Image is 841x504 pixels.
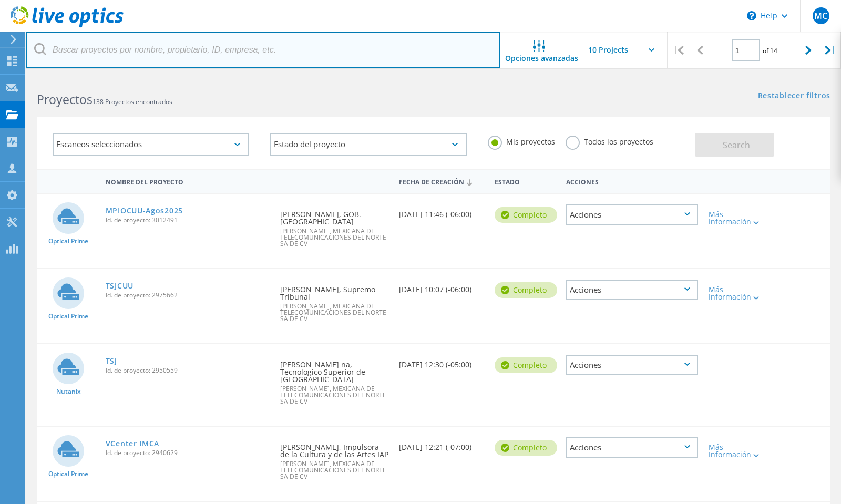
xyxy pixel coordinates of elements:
[723,139,750,151] span: Search
[106,357,117,365] a: TSj
[48,471,88,477] span: Optical Prime
[106,207,183,214] a: MPIOCUU-Agos2025
[26,32,500,68] input: Buscar proyectos por nombre, propietario, ID, empresa, etc.
[280,228,389,247] span: [PERSON_NAME], MEXICANA DE TELECOMUNICACIONES DEL NORTE SA DE CV
[275,427,394,490] div: [PERSON_NAME], Impulsora de la Cultura y de las Artes IAP
[566,437,699,458] div: Acciones
[747,11,756,20] svg: \n
[394,344,489,379] div: [DATE] 12:30 (-05:00)
[394,171,489,191] div: Fecha de creación
[819,32,841,69] div: |
[53,133,249,156] div: Escaneos seleccionados
[489,171,561,191] div: Estado
[106,292,270,299] span: Id. de proyecto: 2975662
[495,207,557,223] div: completo
[668,32,689,69] div: |
[48,238,88,244] span: Optical Prime
[695,133,774,157] button: Search
[275,194,394,258] div: [PERSON_NAME], GOB. [GEOGRAPHIC_DATA]
[106,282,134,290] a: TSJCUU
[709,286,762,301] div: Más Información
[566,204,699,225] div: Acciones
[270,133,467,156] div: Estado del proyecto
[100,171,275,191] div: Nombre del proyecto
[566,136,653,146] label: Todos los proyectos
[106,367,270,374] span: Id. de proyecto: 2950559
[56,388,81,395] span: Nutanix
[763,46,777,55] span: of 14
[275,269,394,333] div: [PERSON_NAME], Supremo Tribunal
[394,194,489,229] div: [DATE] 11:46 (-06:00)
[561,171,704,191] div: Acciones
[394,269,489,304] div: [DATE] 10:07 (-06:00)
[709,211,762,225] div: Más Información
[758,92,830,101] a: Restablecer filtros
[106,450,270,456] span: Id. de proyecto: 2940629
[280,303,389,322] span: [PERSON_NAME], MEXICANA DE TELECOMUNICACIONES DEL NORTE SA DE CV
[709,444,762,458] div: Más Información
[394,427,489,461] div: [DATE] 12:21 (-07:00)
[505,55,578,62] span: Opciones avanzadas
[495,440,557,456] div: completo
[275,344,394,415] div: [PERSON_NAME] na, Tecnologico Superior de [GEOGRAPHIC_DATA]
[280,461,389,480] span: [PERSON_NAME], MEXICANA DE TELECOMUNICACIONES DEL NORTE SA DE CV
[93,97,172,106] span: 138 Proyectos encontrados
[814,12,827,20] span: MC
[566,280,699,300] div: Acciones
[495,282,557,298] div: completo
[566,355,699,375] div: Acciones
[37,91,93,108] b: Proyectos
[495,357,557,373] div: completo
[11,22,124,29] a: Live Optics Dashboard
[106,440,159,447] a: VCenter IMCA
[48,313,88,320] span: Optical Prime
[280,386,389,405] span: [PERSON_NAME], MEXICANA DE TELECOMUNICACIONES DEL NORTE SA DE CV
[488,136,555,146] label: Mis proyectos
[106,217,270,223] span: Id. de proyecto: 3012491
